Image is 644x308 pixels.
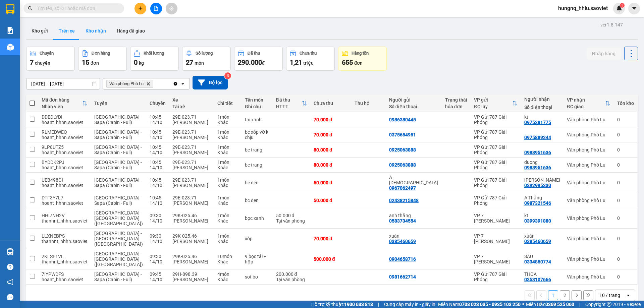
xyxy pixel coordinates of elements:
[300,51,317,56] div: Chưa thu
[286,47,335,71] button: Chưa thu1,21 triệu
[150,150,166,155] div: 14/10
[172,129,210,135] div: 29E-023.71
[42,200,88,206] div: hoant_hhhn.saoviet
[42,239,88,244] div: thanhnt_hhhn.saoviet
[524,277,551,282] div: 0353107666
[217,183,238,188] div: Khác
[42,195,88,200] div: DTF3Y7L7
[245,162,269,168] div: bc trang
[42,213,88,218] div: HHI7NH2V
[617,274,634,280] div: 0
[42,183,88,188] div: hoant_hhhn.saoviet
[217,277,238,282] div: Khác
[94,144,142,155] span: [GEOGRAPHIC_DATA] - Sapa (Cabin - Full)
[524,177,560,183] div: Anh Hào
[182,47,231,71] button: Số lượng27món
[26,47,75,71] button: Chuyến7chuyến
[314,132,348,137] div: 70.000 đ
[314,147,348,152] div: 80.000 đ
[526,301,574,308] span: Miền Bắc
[155,80,155,87] input: Selected Văn phòng Phố Lu.
[224,72,231,79] sup: 3
[150,129,166,135] div: 10:45
[245,104,269,109] div: Ghi chú
[172,114,210,120] div: 29E-023.71
[42,177,88,183] div: UEB498GI
[42,135,88,140] div: hoant_hhhn.saoviet
[354,60,363,66] span: đơn
[445,97,467,103] div: Trạng thái
[314,256,348,262] div: 500.000 đ
[314,117,348,122] div: 70.000 đ
[217,160,238,165] div: 1 món
[245,97,269,103] div: Tên món
[172,165,210,170] div: [PERSON_NAME]
[474,97,512,103] div: VP gửi
[626,293,631,298] svg: open
[276,271,307,277] div: 200.000 đ
[524,160,560,165] div: duong
[524,259,551,264] div: 0334850774
[106,80,153,88] span: Văn phòng Phố Lu, close by backspace
[474,254,518,264] div: VP 7 [PERSON_NAME]
[273,95,310,112] th: Toggle SortBy
[567,215,610,221] div: Văn phòng Phố Lu
[620,3,625,8] sup: 1
[548,290,558,300] button: 1
[471,95,521,112] th: Toggle SortBy
[150,101,166,106] div: Chuyến
[217,165,238,170] div: Khác
[172,233,210,239] div: 29K-025.46
[217,200,238,206] div: Khác
[524,213,560,218] div: kt
[7,264,13,270] span: question-circle
[42,144,88,150] div: 9LP8UTZ5
[193,76,228,89] button: Bộ lọc
[567,104,605,109] div: ĐC giao
[567,162,610,168] div: Văn phòng Phố Lu
[524,135,551,140] div: 0975889244
[150,259,166,264] div: 14/10
[172,104,210,109] div: Tài xế
[344,302,373,307] strong: 1900 633 818
[314,236,348,241] div: 70.000 đ
[474,177,518,188] div: VP Gửi 787 Giải Phóng
[92,51,110,56] div: Đơn hàng
[26,23,53,39] button: Kho gửi
[146,82,150,86] svg: Delete
[150,114,166,120] div: 10:45
[217,135,238,140] div: Khác
[567,236,610,241] div: Văn phòng Phố Lu
[150,3,162,14] button: file-add
[94,271,142,282] span: [GEOGRAPHIC_DATA] - Sapa (Cabin - Full)
[524,271,560,277] div: THOA
[617,101,634,106] div: Tồn kho
[150,233,166,239] div: 09:30
[524,97,560,102] div: Người nhận
[234,47,283,71] button: Đã thu290.000đ
[217,114,238,120] div: 1 món
[553,4,613,12] span: hungnq_hhlu.saoviet
[459,302,521,307] strong: 0708 023 035 - 0935 103 250
[130,47,179,71] button: Khối lượng0kg
[217,101,238,106] div: Chi tiết
[150,271,166,277] div: 09:45
[196,51,213,56] div: Số lượng
[172,259,210,264] div: [PERSON_NAME]
[42,160,88,165] div: BYDDK2PJ
[172,239,210,244] div: [PERSON_NAME]
[389,239,416,244] div: 0385460659
[139,60,144,66] span: kg
[389,198,419,203] div: 02438215848
[172,218,210,224] div: [PERSON_NAME]
[109,81,144,86] span: Văn phòng Phố Lu
[262,60,265,66] span: đ
[150,183,166,188] div: 14/10
[42,218,88,224] div: thanhnt_hhhn.saoviet
[42,233,88,239] div: LLXNEBPS
[276,218,307,224] div: Tại văn phòng
[617,117,634,122] div: 0
[172,213,210,218] div: 29K-025.46
[474,271,518,282] div: VP Gửi 787 Giải Phóng
[563,95,614,112] th: Toggle SortBy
